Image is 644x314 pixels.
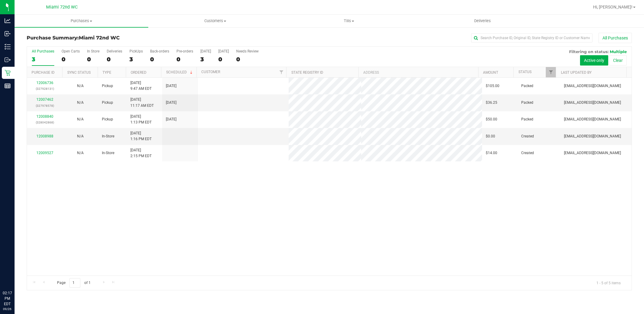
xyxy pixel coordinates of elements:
span: [EMAIL_ADDRESS][DOMAIN_NAME] [564,133,621,139]
button: N/A [77,133,84,139]
a: Amount [483,70,498,75]
h3: Purchase Summary: [27,35,228,41]
div: 0 [87,56,99,63]
div: 3 [129,56,143,63]
span: Created [521,133,534,139]
iframe: Resource center unread badge [18,265,25,272]
button: All Purchases [599,33,632,43]
div: 0 [150,56,169,63]
a: Purchases [15,15,148,27]
span: [DATE] [166,116,176,122]
p: (327978578) [31,103,59,109]
span: $36.25 [486,100,497,106]
span: [DATE] 11:17 AM EDT [130,97,154,108]
span: [EMAIL_ADDRESS][DOMAIN_NAME] [564,100,621,106]
inline-svg: Reports [5,83,11,89]
inline-svg: Retail [5,70,11,76]
div: Open Carts [62,49,80,53]
div: Needs Review [236,49,259,53]
a: Ordered [131,70,146,75]
span: 1 - 5 of 5 items [592,278,626,287]
p: (328042868) [31,120,59,125]
input: 1 [69,278,80,288]
div: Deliveries [107,49,122,53]
div: 0 [62,56,80,63]
th: Address [358,67,478,78]
div: [DATE] [200,49,211,53]
span: Page of 1 [52,278,96,288]
a: Status [518,70,532,74]
span: In-Store [102,133,114,139]
a: 12009527 [36,151,53,155]
a: Customers [148,15,282,27]
span: $50.00 [486,116,497,122]
iframe: Resource center [6,265,24,284]
div: PickUps [129,49,143,53]
span: Not Applicable [77,134,84,138]
button: N/A [77,116,84,122]
a: Sync Status [67,70,91,75]
span: [DATE] 9:47 AM EDT [130,80,152,92]
span: $0.00 [486,133,495,139]
span: [DATE] 1:16 PM EDT [130,130,152,142]
button: N/A [77,83,84,89]
span: Deliveries [466,18,499,24]
span: [DATE] 1:13 PM EDT [130,114,152,125]
span: Pickup [102,116,113,122]
p: (327928131) [31,86,59,92]
span: Miami 72nd WC [46,5,78,10]
span: Packed [521,100,533,106]
p: 02:17 PM EDT [3,290,12,307]
span: Not Applicable [77,100,84,105]
a: 12008840 [36,114,53,119]
span: $105.00 [486,83,499,89]
span: Multiple [610,49,627,54]
button: N/A [77,100,84,106]
button: N/A [77,150,84,156]
span: [DATE] [166,83,176,89]
inline-svg: Outbound [5,57,11,63]
span: Pickup [102,83,113,89]
span: Not Applicable [77,151,84,155]
a: 12008988 [36,134,53,138]
span: [DATE] [166,100,176,106]
span: Miami 72nd WC [79,35,120,41]
div: In Store [87,49,99,53]
span: Filtering on status: [569,49,609,54]
span: [EMAIL_ADDRESS][DOMAIN_NAME] [564,116,621,122]
span: [EMAIL_ADDRESS][DOMAIN_NAME] [564,83,621,89]
div: 3 [200,56,211,63]
div: All Purchases [32,49,54,53]
a: Type [102,70,111,75]
input: Search Purchase ID, Original ID, State Registry ID or Customer Name... [471,33,592,42]
span: Hi, [PERSON_NAME]! [593,5,632,9]
p: 09/26 [3,307,12,311]
span: Not Applicable [77,84,84,88]
span: Customers [149,18,282,24]
a: 12007462 [36,97,53,102]
span: Packed [521,83,533,89]
div: 0 [107,56,122,63]
span: In-Store [102,150,114,156]
span: Pickup [102,100,113,106]
div: Pre-orders [176,49,193,53]
div: Back-orders [150,49,169,53]
a: Scheduled [166,70,194,74]
div: 0 [176,56,193,63]
span: Packed [521,116,533,122]
a: Filter [276,67,286,77]
inline-svg: Inbound [5,31,11,37]
span: Not Applicable [77,117,84,121]
div: [DATE] [218,49,229,53]
a: Purchase ID [32,70,55,75]
a: Tills [282,15,416,27]
a: Customer [201,70,220,74]
a: 12006736 [36,81,53,85]
span: $14.00 [486,150,497,156]
a: Last Updated By [561,70,592,75]
a: Filter [546,67,556,77]
a: Deliveries [416,15,549,27]
div: 0 [218,56,229,63]
inline-svg: Inventory [5,44,11,50]
span: Purchases [15,18,148,24]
